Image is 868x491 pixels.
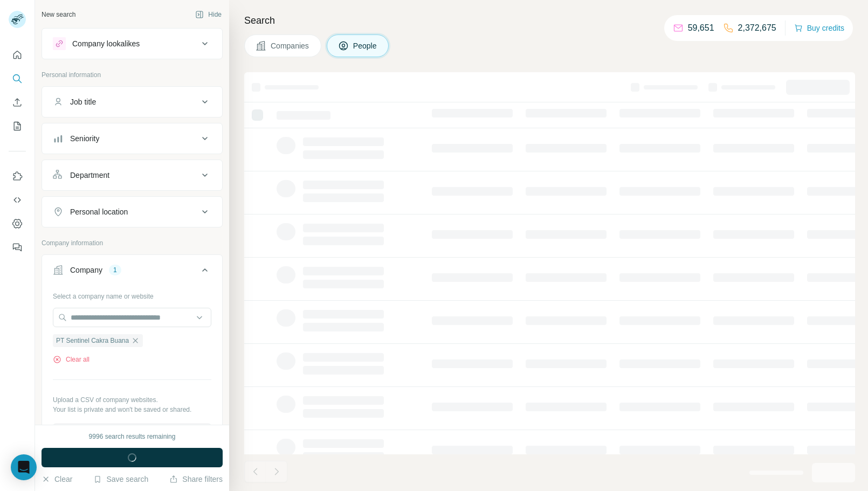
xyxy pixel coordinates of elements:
[89,432,176,441] div: 9996 search results remaining
[9,190,26,210] button: Use Surfe API
[42,126,222,151] button: Seniority
[70,206,128,217] div: Personal location
[53,395,211,405] p: Upload a CSV of company websites.
[169,474,223,485] button: Share filters
[9,214,26,233] button: Dashboard
[53,405,211,414] p: Your list is private and won't be saved or shared.
[42,70,223,80] p: Personal information
[244,13,855,28] h4: Search
[70,96,96,107] div: Job title
[9,69,26,88] button: Search
[738,22,776,34] p: 2,372,675
[42,238,223,248] p: Company information
[9,167,26,186] button: Use Surfe on LinkedIn
[271,40,310,51] span: Companies
[56,336,129,345] span: PT Sentinel Cakra Buana
[53,423,211,442] button: Upload a list of companies
[188,6,229,23] button: Hide
[109,265,121,275] div: 1
[42,162,222,188] button: Department
[70,265,102,275] div: Company
[9,116,26,136] button: My lists
[53,355,89,364] button: Clear all
[9,45,26,65] button: Quick start
[70,133,99,144] div: Seniority
[42,257,222,287] button: Company1
[353,40,378,51] span: People
[70,170,109,181] div: Department
[688,22,714,34] p: 59,651
[93,474,148,485] button: Save search
[72,38,140,49] div: Company lookalikes
[794,20,844,36] button: Buy credits
[53,287,211,301] div: Select a company name or website
[42,31,222,57] button: Company lookalikes
[42,89,222,115] button: Job title
[42,474,72,485] button: Clear
[42,199,222,225] button: Personal location
[42,10,75,19] div: New search
[9,238,26,257] button: Feedback
[11,454,37,480] div: Open Intercom Messenger
[9,93,26,112] button: Enrich CSV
